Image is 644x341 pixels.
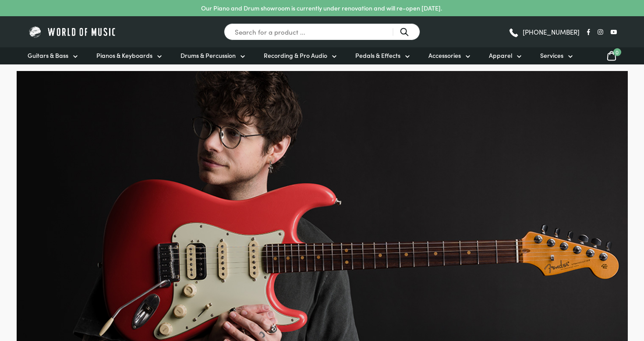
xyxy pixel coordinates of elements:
[489,51,512,60] span: Apparel
[180,51,236,60] span: Drums & Percussion
[224,23,420,40] input: Search for a product ...
[508,25,580,39] a: [PHONE_NUMBER]
[613,48,621,56] span: 0
[428,51,461,60] span: Accessories
[28,25,117,39] img: World of Music
[523,28,580,35] span: [PHONE_NUMBER]
[264,51,327,60] span: Recording & Pro Audio
[28,51,68,60] span: Guitars & Bass
[201,4,442,13] p: Our Piano and Drum showroom is currently under renovation and will re-open [DATE].
[355,51,400,60] span: Pedals & Effects
[540,51,563,60] span: Services
[517,245,644,341] iframe: Chat with our support team
[96,51,152,60] span: Pianos & Keyboards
